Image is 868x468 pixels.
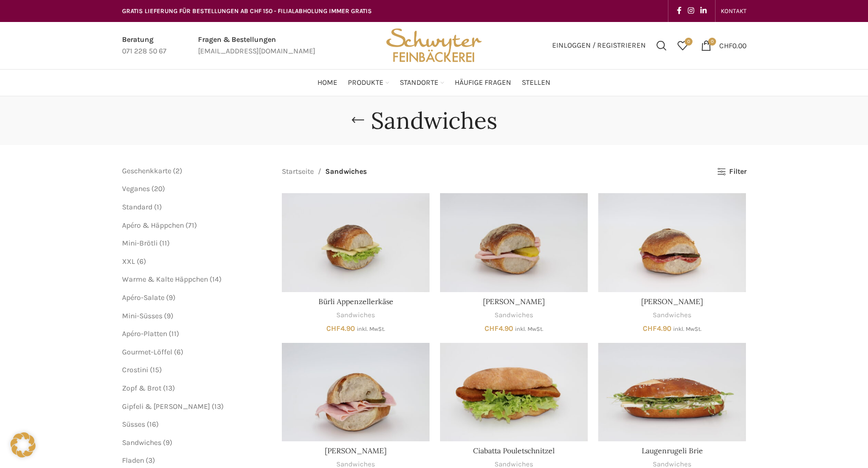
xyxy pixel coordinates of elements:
a: Stellen [522,72,551,93]
span: 11 [171,329,177,338]
span: 9 [166,438,170,447]
span: 13 [166,384,172,393]
a: Infobox link [122,34,167,58]
a: [PERSON_NAME] [483,297,545,306]
a: Bürli Appenzellerkäse [282,193,430,292]
a: Gipfeli & [PERSON_NAME] [122,402,210,411]
span: CHF [485,324,499,333]
span: CHF [643,324,657,333]
a: Sandwiches [653,310,691,320]
a: Veganes [122,184,150,193]
a: [PERSON_NAME] [641,297,703,306]
span: Produkte [348,78,383,88]
a: Gourmet-Löffel [122,348,172,356]
span: CHF [719,41,732,50]
img: Bäckerei Schwyter [382,22,485,69]
span: 2 [175,166,180,175]
span: 16 [149,420,156,429]
a: Häufige Fragen [455,72,511,93]
a: Apéro & Häppchen [122,221,184,230]
bdi: 4.90 [643,324,672,333]
span: CHF [326,324,340,333]
span: Mini-Brötli [122,239,158,248]
span: 9 [167,311,171,320]
div: Meine Wunschliste [672,35,693,56]
span: KONTAKT [721,7,746,15]
a: Ciabatta Pouletschnitzel [473,446,555,455]
a: Crostini [122,365,148,374]
span: 6 [177,348,181,356]
a: [PERSON_NAME] [325,446,387,455]
a: Filter [717,168,746,176]
h1: Sandwiches [371,107,497,135]
a: 0 CHF0.00 [696,35,752,56]
span: 20 [154,184,162,193]
a: Sandwiches [495,310,533,320]
small: inkl. MwSt. [515,326,543,332]
span: Standorte [400,78,438,88]
span: GRATIS LIEFERUNG FÜR BESTELLUNGEN AB CHF 150 - FILIALABHOLUNG IMMER GRATIS [122,7,372,15]
a: Suchen [651,35,672,56]
a: Go back [345,110,371,131]
small: inkl. MwSt. [673,326,701,332]
span: 14 [212,275,219,284]
a: Apéro-Salate [122,293,164,302]
a: Site logo [382,40,485,49]
span: Home [317,78,337,88]
a: Linkedin social link [697,4,710,18]
a: Produkte [348,72,389,93]
small: inkl. MwSt. [357,326,385,332]
span: 0 [685,38,693,46]
div: Main navigation [117,72,752,93]
span: Geschenkkarte [122,166,171,175]
span: 11 [162,239,167,248]
a: Standard [122,203,152,211]
span: 0 [708,38,716,46]
span: Häufige Fragen [455,78,511,88]
span: 6 [139,257,144,266]
a: Facebook social link [674,4,685,18]
a: Apéro-Platten [122,329,167,338]
span: Sandwiches [325,166,367,177]
a: Standorte [400,72,444,93]
a: Süsses [122,420,145,429]
a: Warme & Kalte Häppchen [122,275,208,284]
bdi: 4.90 [326,324,355,333]
a: Ciabatta Pouletschnitzel [440,343,588,441]
div: Secondary navigation [716,1,752,21]
a: Laugenrugeli Brie [642,446,703,455]
a: Bürli Fleischkäse [440,193,588,292]
a: 0 [672,35,693,56]
bdi: 0.00 [719,41,746,50]
a: Bürli Schinken [282,343,430,441]
a: Mini-Süsses [122,311,162,320]
a: Laugenrugeli Brie [598,343,746,441]
a: Zopf & Brot [122,384,161,393]
span: 3 [148,456,152,465]
span: Stellen [522,78,551,88]
a: Sandwiches [336,310,375,320]
span: 71 [188,221,194,230]
span: 9 [169,293,173,302]
span: 15 [152,365,159,374]
a: Home [317,72,337,93]
a: Sandwiches [122,438,161,447]
a: XXL [122,257,135,266]
a: Fladen [122,456,144,465]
